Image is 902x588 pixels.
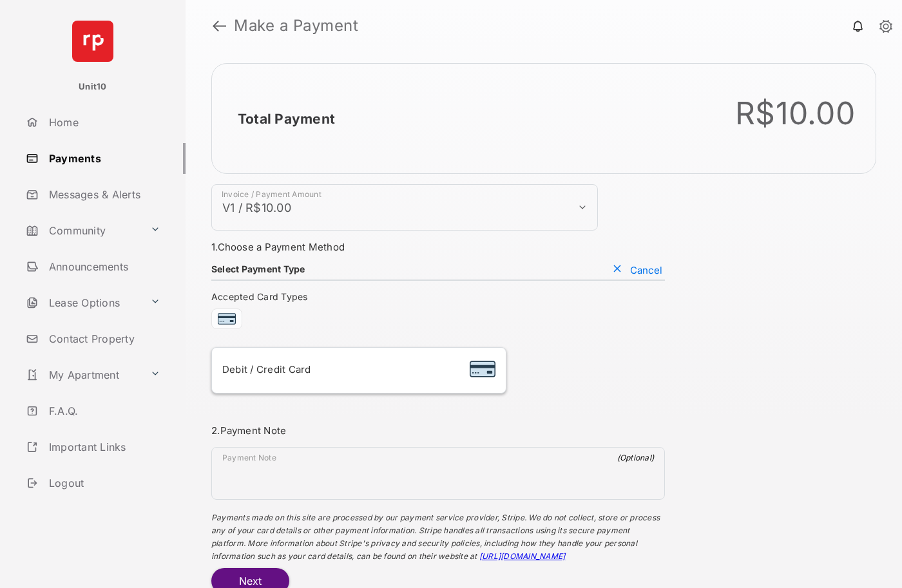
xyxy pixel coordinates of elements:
a: Payments [21,143,186,174]
h2: Total Payment [238,111,335,127]
a: Lease Options [21,287,145,318]
img: svg+xml;base64,PHN2ZyB4bWxucz0iaHR0cDovL3d3dy53My5vcmcvMjAwMC9zdmciIHdpZHRoPSI2NCIgaGVpZ2h0PSI2NC... [72,21,113,62]
span: Debit / Credit Card [222,363,311,375]
a: Home [21,107,186,138]
a: Announcements [21,251,186,282]
a: Important Links [21,432,166,462]
span: Accepted Card Types [211,291,313,302]
a: F.A.Q. [21,395,186,426]
button: Cancel [609,263,665,276]
div: R$10.00 [735,95,855,132]
a: My Apartment [21,359,145,390]
a: Logout [21,468,186,498]
a: [URL][DOMAIN_NAME] [479,551,565,561]
a: Community [21,215,145,246]
h3: 2. Payment Note [211,424,665,437]
a: Contact Property [21,323,186,354]
span: Payments made on this site are processed by our payment service provider, Stripe. We do not colle... [211,513,660,561]
a: Messages & Alerts [21,179,186,210]
h3: 1. Choose a Payment Method [211,241,665,253]
h4: Select Payment Type [211,263,305,274]
p: Unit10 [79,81,107,93]
strong: Make a Payment [234,18,358,33]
